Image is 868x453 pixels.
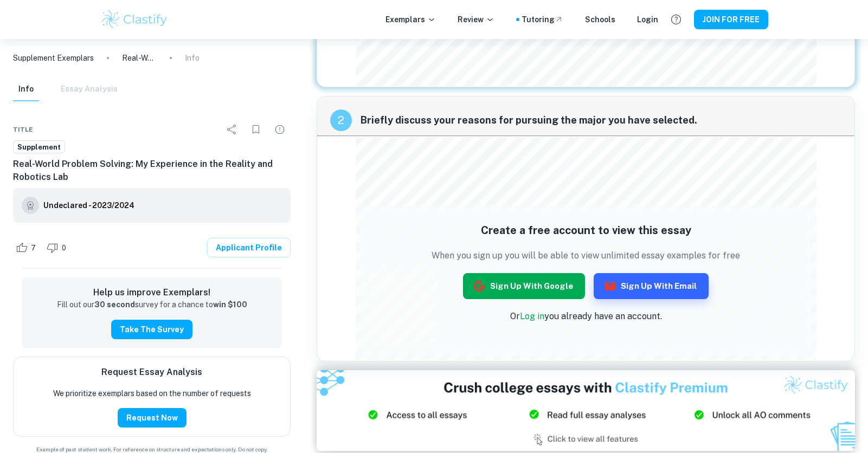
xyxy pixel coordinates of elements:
[56,243,72,254] span: 0
[25,243,42,254] span: 7
[13,77,39,101] button: Info
[385,14,436,25] p: Exemplars
[100,9,169,30] img: Clastify logo
[43,197,134,214] a: Undeclared - 2023/2024
[207,238,291,257] a: Applicant Profile
[458,14,494,25] p: Review
[44,239,72,256] div: Dislike
[463,273,585,299] button: Sign up with Google
[269,119,291,140] div: Report issue
[245,119,267,140] div: Bookmark
[585,14,615,25] a: Schools
[13,125,33,134] span: Title
[13,52,94,64] a: Supplement Exemplars
[694,10,768,29] button: JOIN FOR FREE
[637,14,658,25] a: Login
[432,222,740,238] h5: Create a free account to view this essay
[213,300,247,309] strong: win $100
[221,119,243,140] div: Share
[111,320,192,339] button: Take the Survey
[522,14,563,25] a: Tutoring
[13,158,291,184] h6: Real-World Problem Solving: My Experience in the Reality and Robotics Lab
[118,408,187,428] button: Request Now
[30,286,273,299] h6: Help us improve Exemplars!
[520,311,544,321] a: Log in
[317,370,855,451] img: Ad
[13,140,65,154] a: Supplement
[432,249,740,262] p: When you sign up you will be able to view unlimited essay examples for free
[594,273,709,299] button: Sign up with Email
[13,239,42,256] div: Like
[361,113,841,128] span: Briefly discuss your reasons for pursuing the major you have selected.
[330,109,352,131] div: recipe
[101,366,202,379] h6: Request Essay Analysis
[667,10,685,29] button: Help and Feedback
[432,310,740,323] p: Or you already have an account.
[185,52,200,64] p: Info
[122,52,157,64] p: Real-World Problem Solving: My Experience in the Reality and Robotics Lab
[14,142,65,153] span: Supplement
[43,199,134,211] h6: Undeclared - 2023/2024
[94,300,135,309] strong: 30 second
[53,387,251,399] p: We prioritize exemplars based on the number of requests
[57,299,247,311] p: Fill out our survey for a chance to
